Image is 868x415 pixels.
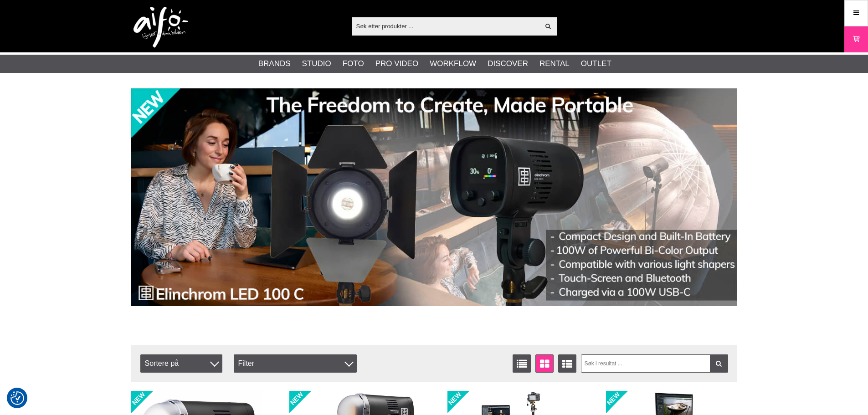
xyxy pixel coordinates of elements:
[140,354,222,373] span: Sortere på
[234,354,357,373] div: Filter
[302,58,331,70] a: Studio
[581,354,728,373] input: Søk i resultat ...
[134,7,188,48] img: logo.png
[535,354,554,373] a: Vindusvisning
[343,58,364,70] a: Foto
[710,354,728,373] a: Filter
[581,58,611,70] a: Outlet
[352,19,540,33] input: Søk etter produkter ...
[375,58,418,70] a: Pro Video
[258,58,291,70] a: Brands
[131,88,737,306] img: Ad:002 banner-elin-led100c11390x.jpg
[558,354,576,373] a: Utvidet liste
[539,58,570,70] a: Rental
[430,58,476,70] a: Workflow
[10,390,24,406] button: Samtykkepreferanser
[10,391,24,405] img: Revisit consent button
[513,354,531,373] a: Vis liste
[488,58,528,70] a: Discover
